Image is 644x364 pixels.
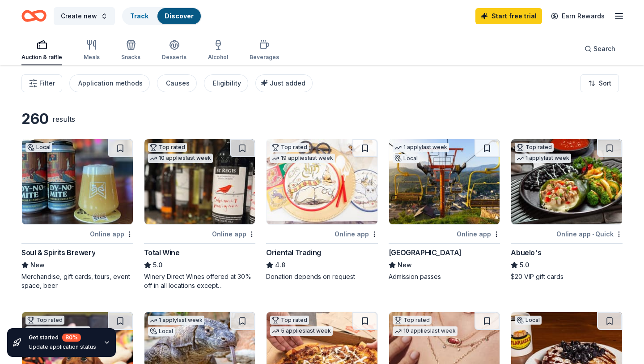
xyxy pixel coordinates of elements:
a: Track [130,12,148,20]
img: Image for Oriental Trading [267,139,377,224]
button: Search [577,40,623,58]
div: 19 applies last week [270,154,335,163]
div: 1 apply last week [148,316,204,325]
div: Snacks [121,54,140,61]
div: Top rated [270,143,309,152]
div: Beverages [250,54,279,61]
div: 10 applies last week [393,326,458,336]
div: Top rated [515,143,554,152]
img: Image for Soul & Spirits Brewery [22,139,133,224]
div: [GEOGRAPHIC_DATA] [389,247,462,258]
button: Just added [255,74,313,92]
div: Online app [457,228,500,240]
span: New [398,260,412,270]
div: Application methods [78,78,143,89]
div: Update application status [29,343,96,351]
button: Eligibility [204,74,248,92]
img: Image for Abuelo's [511,139,622,224]
div: Causes [166,78,190,89]
span: Search [593,43,615,54]
button: Causes [157,74,197,92]
button: Application methods [69,74,150,92]
div: Local [393,154,419,163]
div: Winery Direct Wines offered at 30% off in all locations except [GEOGRAPHIC_DATA], [GEOGRAPHIC_DAT... [144,272,256,290]
a: Image for Abuelo's Top rated1 applylast weekOnline app•QuickAbuelo's5.0$20 VIP gift cards [511,139,623,281]
div: Get started [29,334,96,342]
div: Auction & raffle [21,54,62,61]
span: 5.0 [153,260,162,270]
div: 5 applies last week [270,326,333,336]
a: Earn Rewards [546,8,610,24]
a: Start free trial [475,8,542,24]
div: Top rated [270,316,309,325]
span: • [592,231,594,238]
div: Meals [84,54,100,61]
div: 1 apply last week [393,143,449,152]
div: Total Wine [144,247,180,258]
a: Image for Total WineTop rated10 applieslast weekOnline appTotal Wine5.0Winery Direct Wines offere... [144,139,256,290]
div: Online app [90,228,133,240]
div: Alcohol [208,54,228,61]
div: Online app [212,228,255,240]
button: Desserts [162,36,186,65]
div: Eligibility [213,78,241,89]
div: Online app Quick [556,228,623,240]
button: Meals [84,36,100,65]
span: 4.8 [275,260,285,270]
div: Soul & Spirits Brewery [21,247,95,258]
div: Local [515,316,542,325]
div: 1 apply last week [515,154,571,163]
div: 260 [21,110,49,128]
button: Beverages [250,36,279,65]
div: Top rated [148,143,187,152]
a: Image for Gatlinburg Skypark1 applylast weekLocalOnline app[GEOGRAPHIC_DATA]NewAdmission passes [389,139,500,281]
span: Just added [270,79,305,87]
div: Top rated [393,316,432,325]
button: Auction & raffle [21,36,62,65]
div: $20 VIP gift cards [511,272,623,281]
button: Create new [54,7,115,25]
div: 10 applies last week [148,154,213,163]
div: Donation depends on request [266,272,378,281]
div: 80 % [62,334,81,342]
img: Image for Total Wine [144,139,255,224]
div: Online app [335,228,378,240]
div: results [52,114,75,124]
div: Local [25,143,52,152]
div: Top rated [25,316,64,325]
a: Home [21,5,47,26]
button: Snacks [121,36,140,65]
div: Admission passes [389,272,500,281]
button: Filter [21,74,62,92]
a: Image for Soul & Spirits BreweryLocalOnline appSoul & Spirits BreweryNewMerchandise, gift cards, ... [21,139,133,290]
span: Sort [599,78,611,89]
span: New [30,260,45,270]
span: Create new [61,11,97,21]
div: Local [148,327,175,336]
a: Image for Oriental TradingTop rated19 applieslast weekOnline appOriental Trading4.8Donation depen... [266,139,378,281]
button: TrackDiscover [122,7,202,25]
div: Abuelo's [511,247,541,258]
span: Filter [39,78,55,89]
div: Oriental Trading [266,247,321,258]
div: Desserts [162,54,186,61]
img: Image for Gatlinburg Skypark [389,139,500,224]
a: Discover [165,12,194,20]
span: 5.0 [520,260,529,270]
button: Alcohol [208,36,228,65]
button: Sort [580,74,619,92]
div: Merchandise, gift cards, tours, event space, beer [21,272,133,290]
